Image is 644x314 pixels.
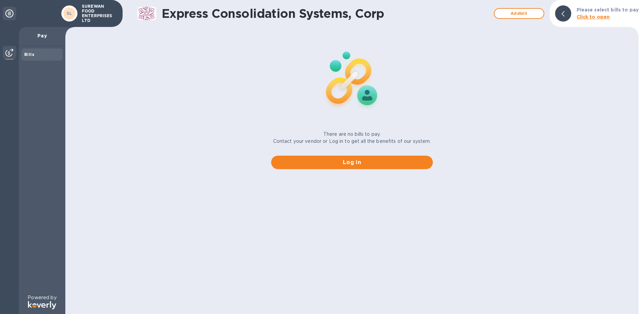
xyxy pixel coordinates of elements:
[162,6,490,21] h1: Express Consolidation Systems, Corp
[577,7,639,12] b: Please select bills to pay
[28,294,56,301] p: Powered by
[67,11,72,16] b: SL
[500,9,538,18] span: Add bill
[271,156,433,169] button: Log in
[494,8,544,19] button: Addbill
[273,131,431,145] p: There are no bills to pay. Contact your vendor or Log in to get all the benefits of our system.
[277,158,427,166] span: Log in
[577,14,610,20] b: Click to open
[28,301,56,309] img: Logo
[82,4,116,23] p: SUREWAN FOOD ENTERPRISES LTD
[24,52,34,57] b: Bills
[24,32,60,39] p: Pay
